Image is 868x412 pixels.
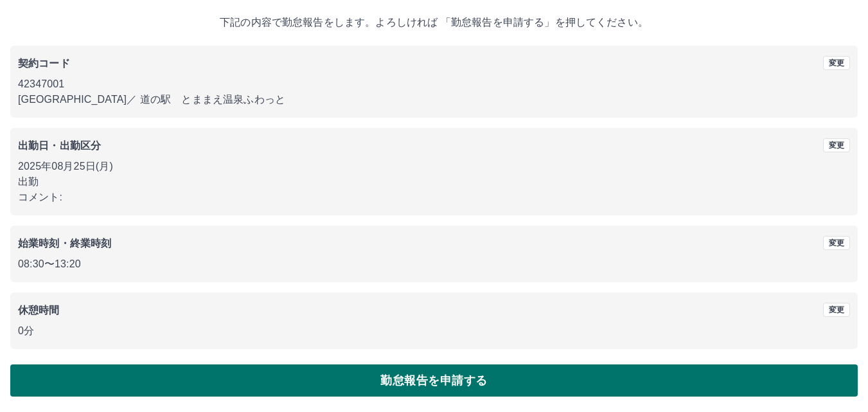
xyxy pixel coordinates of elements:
[18,140,101,151] b: 出勤日・出勤区分
[18,174,850,190] p: 出勤
[18,323,850,339] p: 0分
[18,159,850,174] p: 2025年08月25日(月)
[823,236,850,250] button: 変更
[18,76,850,92] p: 42347001
[10,364,858,397] button: 勤怠報告を申請する
[823,303,850,317] button: 変更
[18,58,70,69] b: 契約コード
[18,190,850,205] p: コメント:
[823,56,850,70] button: 変更
[823,138,850,152] button: 変更
[18,256,850,272] p: 08:30 〜 13:20
[18,305,60,316] b: 休憩時間
[18,92,850,107] p: [GEOGRAPHIC_DATA] ／ 道の駅 とままえ温泉ふわっと
[18,238,111,249] b: 始業時刻・終業時刻
[10,15,858,30] p: 下記の内容で勤怠報告をします。よろしければ 「勤怠報告を申請する」を押してください。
